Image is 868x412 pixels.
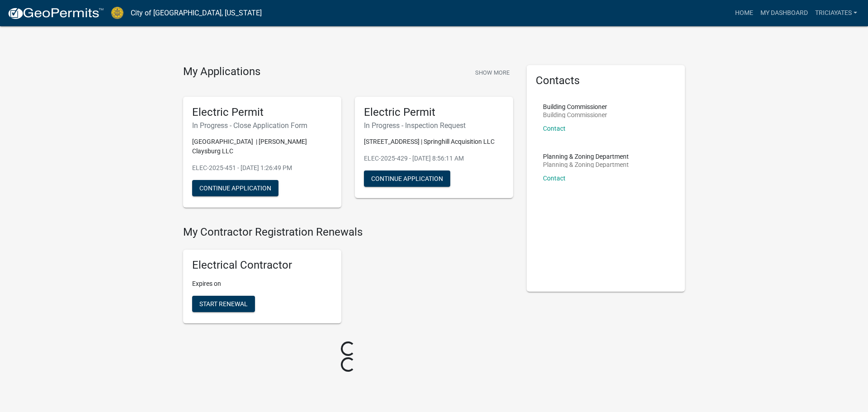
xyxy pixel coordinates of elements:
[192,279,332,289] p: Expires on
[472,65,513,80] button: Show More
[183,226,513,331] wm-registration-list-section: My Contractor Registration Renewals
[183,226,513,239] h4: My Contractor Registration Renewals
[111,7,123,19] img: City of Jeffersonville, Indiana
[543,104,607,110] p: Building Commissioner
[192,163,332,173] p: ELEC-2025-451 - [DATE] 1:26:49 PM
[199,300,248,308] span: Start Renewal
[192,259,332,272] h5: Electrical Contractor
[543,153,629,160] p: Planning & Zoning Department
[364,154,504,163] p: ELEC-2025-429 - [DATE] 8:56:11 AM
[811,5,861,22] a: triciayates
[731,5,757,22] a: Home
[364,106,504,119] h5: Electric Permit
[757,5,811,22] a: My Dashboard
[192,106,332,119] h5: Electric Permit
[364,137,504,147] p: [STREET_ADDRESS] | Springhill Acquisition LLC
[183,65,260,79] h4: My Applications
[543,112,607,118] p: Building Commissioner
[192,121,332,130] h6: In Progress - Close Application Form
[131,5,262,21] a: City of [GEOGRAPHIC_DATA], [US_STATE]
[364,121,504,130] h6: In Progress - Inspection Request
[543,175,566,182] a: Contact
[192,180,278,196] button: Continue Application
[364,170,450,187] button: Continue Application
[543,125,566,132] a: Contact
[192,296,255,312] button: Start Renewal
[536,74,676,87] h5: Contacts
[543,161,629,168] p: Planning & Zoning Department
[192,137,332,156] p: [GEOGRAPHIC_DATA] | [PERSON_NAME] Claysburg LLC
